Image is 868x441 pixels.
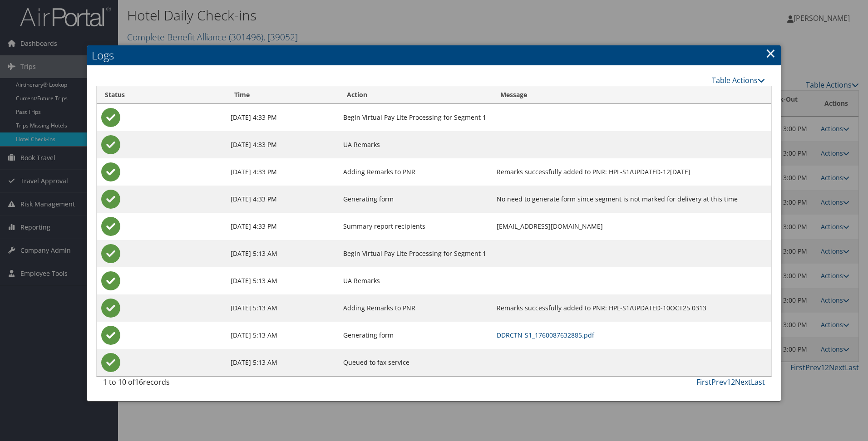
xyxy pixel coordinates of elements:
[492,294,771,322] td: Remarks successfully added to PNR: HPL-S1/UPDATED-10OCT25 0313
[339,240,492,267] td: Begin Virtual Pay Lite Processing for Segment 1
[727,377,731,387] a: 1
[731,377,735,387] a: 2
[226,131,339,158] td: [DATE] 4:33 PM
[751,377,765,387] a: Last
[339,186,492,213] td: Generating form
[492,158,771,186] td: Remarks successfully added to PNR: HPL-S1/UPDATED-12[DATE]
[135,377,143,387] span: 16
[339,86,492,104] th: Action: activate to sort column ascending
[226,213,339,240] td: [DATE] 4:33 PM
[103,377,258,392] div: 1 to 10 of records
[97,86,226,104] th: Status: activate to sort column ascending
[765,44,776,62] a: Close
[339,294,492,322] td: Adding Remarks to PNR
[696,377,711,387] a: First
[497,331,594,339] a: DDRCTN-S1_1760087632885.pdf
[492,186,771,213] td: No need to generate form since segment is not marked for delivery at this time
[735,377,751,387] a: Next
[339,322,492,349] td: Generating form
[87,45,781,65] h2: Logs
[339,349,492,376] td: Queued to fax service
[226,294,339,322] td: [DATE] 5:13 AM
[339,131,492,158] td: UA Remarks
[339,104,492,131] td: Begin Virtual Pay Lite Processing for Segment 1
[226,186,339,213] td: [DATE] 4:33 PM
[492,86,771,104] th: Message: activate to sort column ascending
[226,240,339,267] td: [DATE] 5:13 AM
[339,213,492,240] td: Summary report recipients
[226,158,339,186] td: [DATE] 4:33 PM
[712,75,765,85] a: Table Actions
[226,86,339,104] th: Time: activate to sort column ascending
[339,267,492,294] td: UA Remarks
[339,158,492,186] td: Adding Remarks to PNR
[226,322,339,349] td: [DATE] 5:13 AM
[226,267,339,294] td: [DATE] 5:13 AM
[492,213,771,240] td: [EMAIL_ADDRESS][DOMAIN_NAME]
[226,104,339,131] td: [DATE] 4:33 PM
[226,349,339,376] td: [DATE] 5:13 AM
[711,377,727,387] a: Prev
